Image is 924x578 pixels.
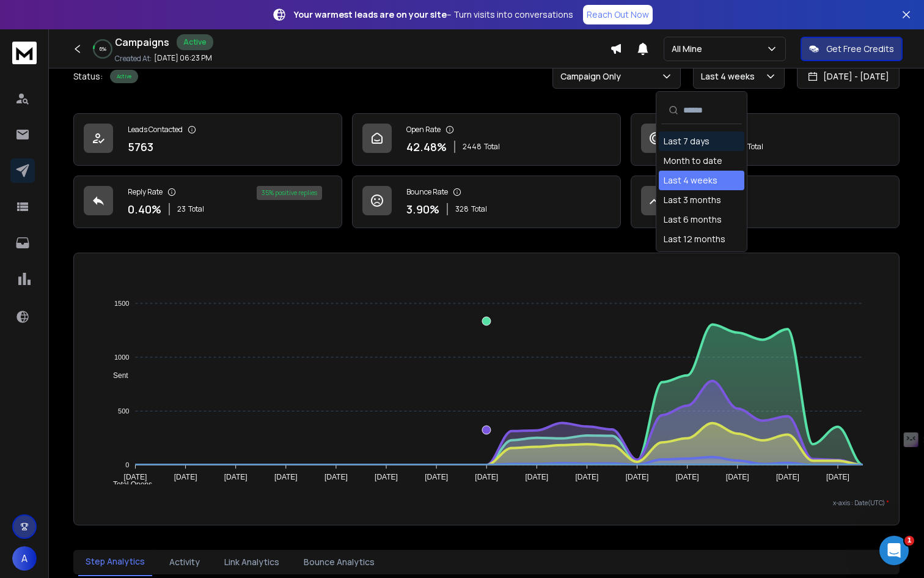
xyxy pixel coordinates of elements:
div: Active [177,34,213,50]
div: 35 % positive replies [257,186,322,200]
tspan: [DATE] [425,473,448,481]
div: Last 12 months [664,233,725,245]
div: Last 4 weeks [664,174,717,187]
tspan: [DATE] [676,473,699,481]
p: Reach Out Now [587,9,649,21]
div: Active [110,70,138,83]
strong: Your warmest leads are on your site [294,9,447,20]
tspan: [DATE] [576,473,599,481]
span: Total [747,142,763,152]
p: Bounce Rate [406,187,448,197]
p: Open Rate [406,125,441,135]
span: Total [471,204,487,214]
p: x-axis : Date(UTC) [84,498,889,508]
button: Step Analytics [78,548,152,576]
p: 5763 [128,138,153,155]
tspan: 0 [125,461,129,469]
tspan: [DATE] [124,473,147,481]
p: Leads Contacted [128,125,183,135]
span: 2448 [463,142,482,152]
p: – Turn visits into conversations [294,9,573,21]
tspan: [DATE] [174,473,197,481]
p: [DATE] 06:23 PM [154,53,212,63]
div: Last 6 months [664,213,722,226]
tspan: [DATE] [274,473,298,481]
a: Click Rate5.50%317Total [631,113,900,166]
p: Reply Rate [128,187,163,197]
button: Activity [162,549,207,576]
p: 6 % [100,45,106,53]
a: Open Rate42.48%2448Total [352,113,621,166]
span: 328 [455,204,469,214]
tspan: [DATE] [375,473,398,481]
div: Month to date [664,155,722,167]
button: Get Free Credits [801,37,903,61]
button: [DATE] - [DATE] [797,64,900,89]
span: Sent [104,371,128,380]
tspan: [DATE] [525,473,548,481]
tspan: [DATE] [224,473,248,481]
p: All Mine [672,43,707,55]
p: Get Free Credits [826,43,894,55]
tspan: [DATE] [826,473,849,481]
p: 3.90 % [406,201,439,218]
a: Leads Contacted5763 [73,113,342,166]
tspan: 500 [118,407,129,415]
button: A [12,546,37,571]
button: Link Analytics [217,549,287,576]
img: logo [12,42,37,64]
tspan: [DATE] [726,473,749,481]
p: 42.48 % [406,138,447,155]
span: 23 [177,204,186,214]
a: Reach Out Now [583,5,653,24]
span: 1 [904,536,914,546]
tspan: [DATE] [776,473,799,481]
div: Last 3 months [664,194,721,206]
tspan: [DATE] [626,473,649,481]
span: Total Opens [104,480,152,489]
tspan: [DATE] [324,473,348,481]
p: Campaign Only [560,70,626,83]
p: Created At: [115,54,152,64]
iframe: Intercom live chat [879,536,909,565]
span: Total [188,204,204,214]
h1: Campaigns [115,35,169,50]
tspan: 1000 [114,354,129,361]
tspan: [DATE] [475,473,498,481]
div: Last 7 days [664,135,710,147]
button: Bounce Analytics [296,549,382,576]
a: Bounce Rate3.90%328Total [352,176,621,228]
a: Reply Rate0.40%23Total35% positive replies [73,176,342,228]
p: Last 4 weeks [701,70,760,83]
p: Status: [73,70,103,83]
tspan: 1500 [114,300,129,307]
span: Total [484,142,500,152]
p: 0.40 % [128,201,161,218]
a: Opportunities8$800 [631,176,900,228]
